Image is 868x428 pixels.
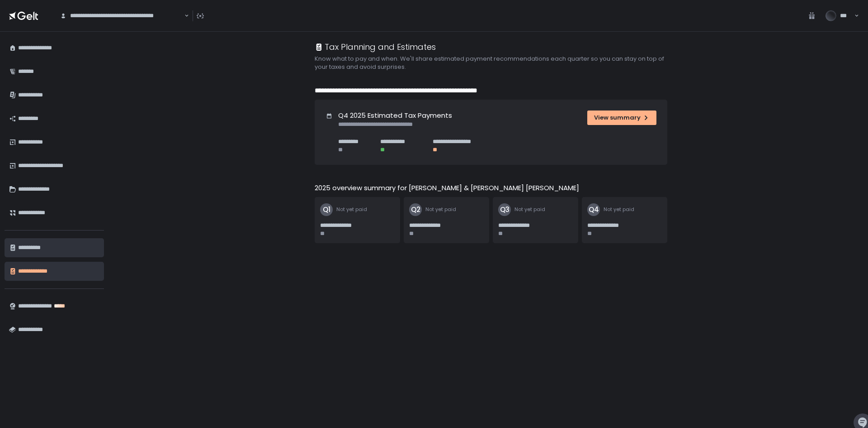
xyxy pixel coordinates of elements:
input: Search for option [183,11,184,20]
text: Q4 [589,205,599,214]
span: Not yet paid [425,206,456,213]
span: Not yet paid [514,206,545,213]
span: Not yet paid [336,206,367,213]
text: Q1 [323,205,330,214]
button: View summary [587,111,656,125]
span: Not yet paid [604,206,634,213]
text: Q3 [500,205,509,214]
div: View summary [594,114,650,122]
div: Search for option [54,6,189,25]
text: Q2 [411,205,420,214]
h2: 2025 overview summary for [PERSON_NAME] & [PERSON_NAME] [PERSON_NAME] [315,183,579,193]
h1: Q4 2025 Estimated Tax Payments [338,111,452,121]
h2: Know what to pay and when. We'll share estimated payment recommendations each quarter so you can ... [315,55,676,71]
div: Tax Planning and Estimates [315,41,436,53]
